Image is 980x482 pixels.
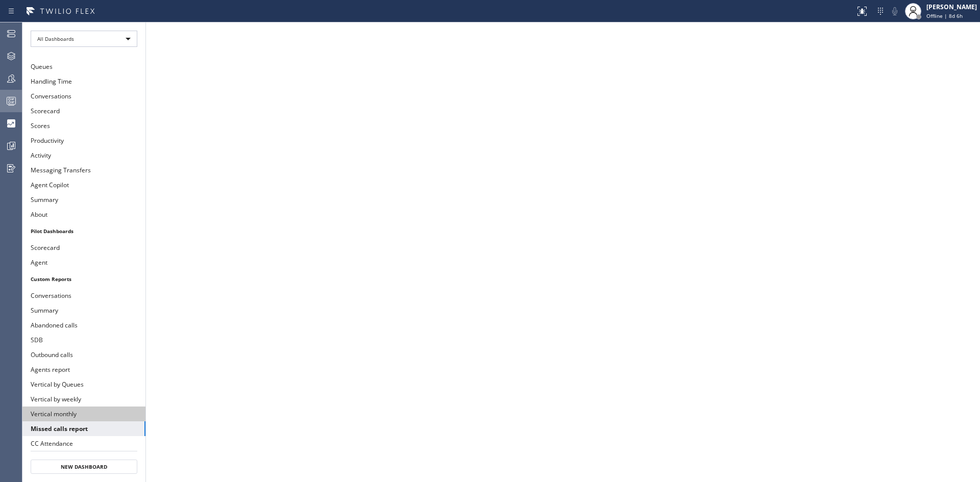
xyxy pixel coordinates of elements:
button: Outbound calls [22,347,145,362]
button: Scores [22,118,145,133]
button: SDB [22,333,145,347]
button: Vertical by Queues [22,377,145,392]
div: All Dashboards [31,31,137,47]
button: Summary [22,303,145,318]
button: Agent Copilot [22,177,145,192]
button: Abandoned calls [22,318,145,333]
button: Summary [22,192,145,207]
button: Conversations [22,89,145,104]
button: Vertical by weekly [22,392,145,407]
button: New Dashboard [31,460,137,474]
button: Scorecard [22,104,145,118]
button: CC Attendance [22,436,145,451]
button: Productivity [22,133,145,148]
button: Messaging Transfers [22,163,145,177]
button: About [22,207,145,222]
button: Vertical monthly [22,407,145,421]
li: Custom Reports [22,272,145,286]
button: Queues [22,59,145,74]
button: Missed calls report [22,421,145,436]
button: Scorecard [22,240,145,255]
button: Agent [22,255,145,270]
button: Handling Time [22,74,145,89]
button: Activity [22,148,145,163]
button: Conversations [22,288,145,303]
div: [PERSON_NAME] [926,3,977,11]
button: Mute [888,4,902,18]
li: Pilot Dashboards [22,224,145,238]
button: Agents report [22,362,145,377]
span: Offline | 8d 6h [926,12,963,19]
iframe: dashboard_97966ae3e9a8 [146,22,980,482]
